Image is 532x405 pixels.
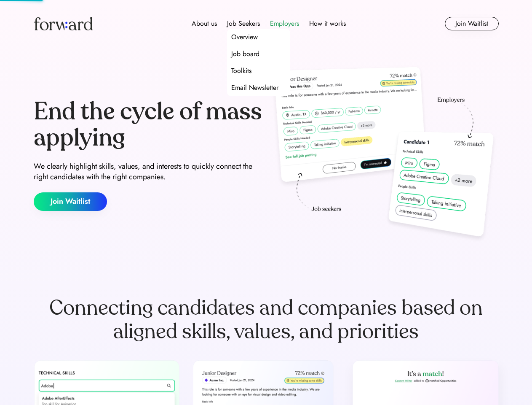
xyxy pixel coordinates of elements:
[231,83,278,93] div: Email Newsletter
[227,19,260,29] div: Job Seekers
[34,161,263,182] div: We clearly highlight skills, values, and interests to quickly connect the right candidates with t...
[192,19,217,29] div: About us
[231,32,258,42] div: Overview
[445,17,499,30] button: Join Waitlist
[309,19,346,29] div: How it works
[270,64,499,246] img: hero-image.png
[231,49,259,59] div: Job board
[231,66,251,76] div: Toolkits
[270,19,299,29] div: Employers
[34,296,499,343] div: Connecting candidates and companies based on aligned skills, values, and priorities
[34,99,263,151] div: End the cycle of mass applying
[34,192,107,211] button: Join Waitlist
[34,17,93,30] img: Forward logo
